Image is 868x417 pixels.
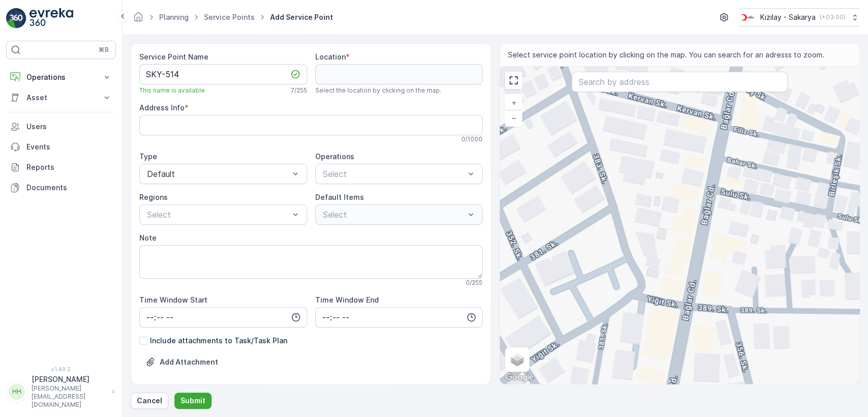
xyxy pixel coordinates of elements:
p: Reports [26,162,112,172]
span: + [512,98,516,107]
label: Default Items [315,193,364,201]
p: Cancel [137,396,162,406]
p: Select [147,208,289,221]
p: Kızılay - Sakarya [760,12,816,22]
a: Reports [6,157,116,177]
label: Regions [139,193,168,201]
div: HH [9,383,25,400]
p: Include attachments to Task/Task Plan [150,336,287,346]
button: Submit [174,393,212,409]
p: Users [26,122,112,132]
button: Upload File [139,354,224,370]
p: Events [26,142,112,152]
label: Time Window End [315,295,379,304]
p: Documents [26,183,112,193]
p: [PERSON_NAME][EMAIL_ADDRESS][DOMAIN_NAME] [32,384,107,409]
img: logo [6,8,26,28]
label: Note [139,233,157,242]
span: − [512,113,517,122]
p: 7 / 255 [291,86,307,95]
p: [PERSON_NAME] [32,374,107,384]
span: v 1.49.2 [6,366,116,372]
label: Operations [315,152,354,161]
p: 0 / 255 [466,279,483,287]
label: Type [139,152,157,161]
a: Documents [6,177,116,198]
a: Service Points [204,13,255,21]
p: Operations [26,72,96,82]
p: Select [323,168,465,180]
a: Events [6,137,116,157]
p: Add Attachment [160,357,218,367]
p: ⌘B [99,46,109,54]
img: logo_light-DOdMpM7g.png [29,8,73,28]
a: Layers [506,348,528,371]
button: Operations [6,67,116,87]
label: Location [315,52,346,61]
button: Asset [6,87,116,108]
a: View Fullscreen [506,73,521,88]
a: Open this area in Google Maps (opens a new window) [502,371,536,384]
input: Search by address [572,72,787,92]
span: Select the location by clicking on the map. [315,86,441,95]
span: This name is available [139,86,205,95]
label: Address Info [139,103,185,112]
button: Cancel [131,393,168,409]
a: Users [6,116,116,137]
a: Zoom Out [506,110,521,126]
span: Add Service Point [268,12,335,22]
label: Time Window Start [139,295,207,304]
p: Submit [181,396,205,406]
button: HH[PERSON_NAME][PERSON_NAME][EMAIL_ADDRESS][DOMAIN_NAME] [6,374,116,409]
button: Kızılay - Sakarya(+03:00) [738,8,860,26]
label: Service Point Name [139,52,208,61]
p: 0 / 1000 [461,135,483,143]
p: ( +03:00 ) [820,13,846,21]
a: Planning [159,13,189,21]
a: Zoom In [506,95,521,110]
img: Google [502,371,536,384]
img: k%C4%B1z%C4%B1lay_DTAvauz.png [738,12,756,23]
p: Asset [26,93,96,103]
span: Select service point location by clicking on the map. You can search for an adresss to zoom. [508,50,824,60]
a: Homepage [133,15,144,24]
